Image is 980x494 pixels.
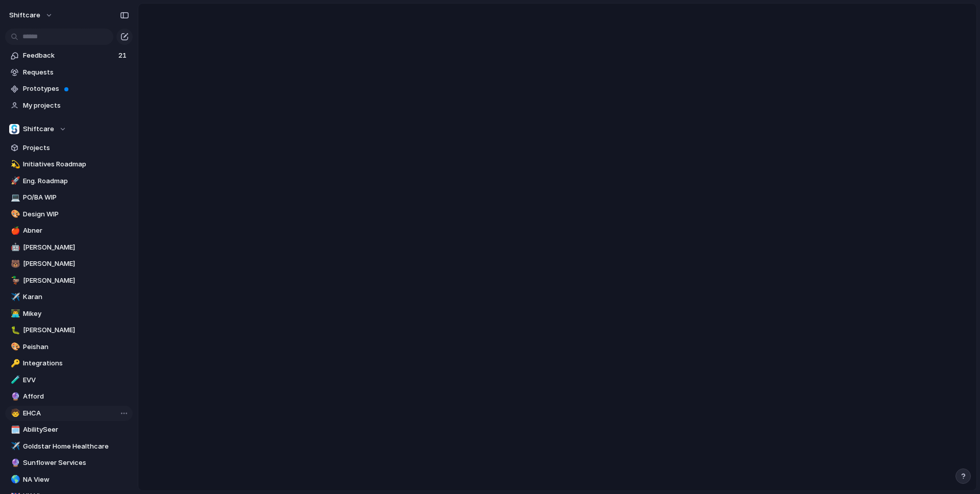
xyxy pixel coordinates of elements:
a: 🚀Eng. Roadmap [5,174,133,189]
span: Sunflower Services [23,458,129,468]
span: Peishan [23,342,129,352]
button: 💫 [9,159,19,169]
a: 🤖[PERSON_NAME] [5,240,133,255]
span: Initiatives Roadmap [23,159,129,169]
div: 💫 [11,159,18,170]
a: 🎨Design WIP [5,207,133,222]
div: 🌎 [11,474,18,485]
span: shiftcare [9,10,40,20]
a: Requests [5,65,133,80]
span: Design WIP [23,209,129,219]
a: 🦆[PERSON_NAME] [5,273,133,288]
div: 👨‍💻 [11,308,18,319]
a: My projects [5,98,133,113]
button: 🔮 [9,458,19,468]
span: [PERSON_NAME] [23,259,129,269]
div: 🗓️ [11,424,18,436]
a: 🧒EHCA [5,406,133,421]
a: 👨‍💻Mikey [5,306,133,322]
span: Requests [23,67,129,78]
div: ✈️Karan [5,289,133,305]
button: 🎨 [9,209,19,219]
button: 🌎 [9,475,19,485]
a: 💫Initiatives Roadmap [5,157,133,172]
button: 🧪 [9,375,19,385]
a: 🌎NA View [5,472,133,487]
div: 🔮 [11,391,18,403]
div: ✈️ [11,291,18,303]
span: Goldstar Home Healthcare [23,441,129,452]
span: Karan [23,292,129,302]
div: 🚀 [11,175,18,187]
span: Shiftcare [23,124,54,134]
a: ✈️Goldstar Home Healthcare [5,439,133,454]
span: Abner [23,226,129,236]
span: Integrations [23,358,129,368]
span: 21 [118,51,129,61]
a: 🎨Peishan [5,339,133,355]
a: 💻PO/BA WIP [5,190,133,205]
div: 🎨 [11,208,18,220]
button: ✈️ [9,292,19,302]
a: 🗓️AbilitySeer [5,422,133,437]
span: [PERSON_NAME] [23,276,129,286]
button: shiftcare [5,7,58,23]
button: 🔑 [9,358,19,368]
button: 🤖 [9,242,19,253]
span: PO/BA WIP [23,192,129,203]
div: 🧒 [11,407,18,419]
div: 🎨 [11,341,18,353]
div: 🐛 [11,325,18,336]
button: 🎨 [9,342,19,352]
button: 🐻 [9,259,19,269]
button: 🦆 [9,276,19,286]
span: [PERSON_NAME] [23,242,129,253]
span: Projects [23,143,129,153]
button: 🍎 [9,226,19,236]
div: 🔑 [11,358,18,369]
button: 🐛 [9,325,19,335]
a: 🍎Abner [5,223,133,238]
a: 🧪EVV [5,373,133,388]
button: 👨‍💻 [9,309,19,319]
a: Prototypes [5,81,133,96]
span: Feedback [23,51,115,61]
a: 🔮Sunflower Services [5,455,133,471]
a: 🔮Afford [5,389,133,404]
div: 🤖 [11,241,18,253]
span: AbilitySeer [23,425,129,435]
button: 🚀 [9,176,19,186]
span: Prototypes [23,84,129,94]
span: EHCA [23,408,129,418]
button: ✈️ [9,441,19,452]
div: 🍎 [11,225,18,237]
div: 💻 [11,192,18,204]
span: EVV [23,375,129,385]
span: [PERSON_NAME] [23,325,129,335]
button: 🧒 [9,408,19,418]
span: Eng. Roadmap [23,176,129,186]
div: 🦆 [11,275,18,286]
a: Feedback21 [5,48,133,63]
div: 🐻 [11,258,18,270]
a: 🐻[PERSON_NAME] [5,256,133,271]
a: 🔑Integrations [5,356,133,371]
a: 🐛[PERSON_NAME] [5,323,133,338]
button: 🗓️ [9,425,19,435]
